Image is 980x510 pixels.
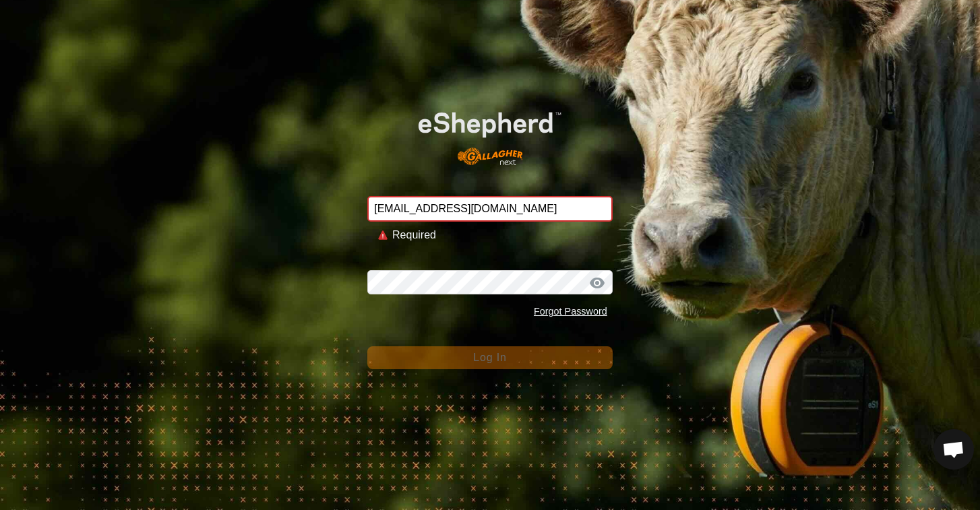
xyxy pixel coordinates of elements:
[933,429,974,470] div: Open chat
[473,352,506,363] span: Log In
[367,346,613,369] button: Log In
[392,92,588,175] img: E-shepherd Logo
[392,227,602,243] div: Required
[367,196,613,222] input: Email Address
[534,306,607,317] a: Forgot Password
